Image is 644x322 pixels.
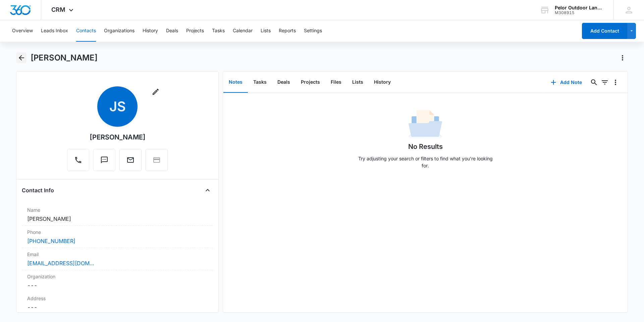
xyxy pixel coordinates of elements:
[248,72,272,93] button: Tasks
[599,77,610,88] button: Filters
[97,86,138,127] span: JS
[119,149,142,171] button: Email
[16,52,26,63] button: Back
[555,10,604,15] div: account id
[223,72,248,93] button: Notes
[90,132,146,142] div: [PERSON_NAME]
[51,6,65,13] span: CRM
[67,149,89,171] button: Call
[27,251,208,258] label: Email
[27,215,208,223] dd: [PERSON_NAME]
[202,185,213,196] button: Close
[347,72,369,93] button: Lists
[22,270,213,292] div: Organization---
[544,74,589,90] button: Add Note
[166,20,178,42] button: Deals
[22,248,213,270] div: Email[EMAIL_ADDRESS][DOMAIN_NAME]
[22,226,213,248] div: Phone[PHONE_NUMBER]
[409,108,442,142] img: No Data
[589,77,599,88] button: Search...
[67,159,89,165] a: Call
[143,20,158,42] button: History
[104,20,135,42] button: Organizations
[272,72,296,93] button: Deals
[296,72,325,93] button: Projects
[27,229,208,236] label: Phone
[27,259,94,267] a: [EMAIL_ADDRESS][DOMAIN_NAME]
[93,159,115,165] a: Text
[261,20,271,42] button: Lists
[186,20,204,42] button: Projects
[27,281,208,289] dd: ---
[119,159,142,165] a: Email
[582,23,627,39] button: Add Contact
[76,20,96,42] button: Contacts
[212,20,225,42] button: Tasks
[233,20,253,42] button: Calendar
[304,20,322,42] button: Settings
[610,77,621,88] button: Overflow Menu
[93,149,115,171] button: Text
[27,295,208,302] label: Address
[12,20,33,42] button: Overview
[41,20,68,42] button: Leads Inbox
[369,72,396,93] button: History
[325,72,347,93] button: Files
[27,206,208,213] label: Name
[555,5,604,10] div: account name
[279,20,296,42] button: Reports
[27,273,208,280] label: Organization
[27,237,75,245] a: [PHONE_NUMBER]
[31,53,98,63] h1: [PERSON_NAME]
[355,155,496,169] p: Try adjusting your search or filters to find what you’re looking for.
[408,142,443,152] h1: No Results
[617,52,628,63] button: Actions
[22,204,213,226] div: Name[PERSON_NAME]
[27,303,208,311] dd: ---
[22,186,54,194] h4: Contact Info
[22,292,213,314] div: Address---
